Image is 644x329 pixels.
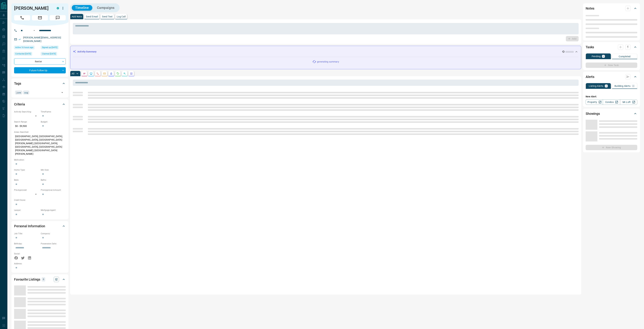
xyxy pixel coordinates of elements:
span: Email [32,15,48,20]
a: Condos [603,99,620,105]
button: Open [60,90,65,95]
div: condos.ca [57,7,59,9]
svg: Listing Alerts [110,72,113,75]
div: Showings [586,110,637,118]
p: Building Alerts [614,85,630,87]
p: Baths: [41,178,66,182]
p: Add Note [72,15,82,18]
div: Personal Information [14,222,66,230]
p: Min Size: [41,168,66,171]
p: Motivation: [14,158,66,161]
p: Company: [41,232,66,235]
span: Claimed [DATE] [42,52,56,55]
h2: Tasks [586,44,594,50]
p: Beds: [14,178,39,182]
a: Mr.Loft [620,99,637,105]
p: Lawyer: [14,209,39,212]
div: Alerts [586,73,637,81]
span: june [16,91,21,94]
svg: Opportunities [123,72,126,75]
span: Active 16 hours ago [15,46,33,49]
p: $0 - $9,500 [14,123,39,129]
div: Activity Summary [73,49,578,55]
h1: [PERSON_NAME] [14,6,52,11]
svg: Lead Browsing Activity [90,72,92,75]
a: Property [586,99,603,105]
p: Address: [14,262,66,265]
p: Timeframe: [41,110,66,113]
svg: Agent Actions [130,72,133,75]
h2: Alerts [586,74,594,79]
p: Completed [619,55,631,58]
svg: Calls [96,72,99,75]
button: Timeline [72,5,92,11]
div: Wed Feb 26 2025 [41,52,66,57]
div: Renter [14,58,66,65]
p: Areas Searched: [14,131,66,134]
span: Message [50,15,66,20]
p: [GEOGRAPHIC_DATA], [GEOGRAPHIC_DATA], [GEOGRAPHIC_DATA], [GEOGRAPHIC_DATA][PERSON_NAME], [GEOGRAP... [14,134,66,157]
p: Budget: [41,120,66,123]
p: Search Range: [14,120,39,123]
div: Wed Jul 30 2025 [14,52,39,57]
p: Birthday: [14,242,39,245]
svg: Emails [103,72,106,75]
h2: Notes [586,6,594,11]
div: Tasks [586,43,637,51]
p: Social: [14,252,39,255]
p: All [72,72,74,75]
span: Signed up [DATE] [42,46,57,49]
div: Sun Aug 17 2025 [14,46,39,50]
div: Future Follow Up [14,67,66,73]
p: generating summary [317,60,339,64]
p: Pre-Approval Amount: [41,189,66,192]
p: Log Call [117,15,126,18]
div: Notes [586,4,637,12]
p: Send Text [102,15,113,18]
h2: Personal Information [14,223,45,229]
p: Possession Date: [41,242,66,245]
p: Send Email [86,15,98,18]
p: Job Title: [14,232,39,235]
p: Pre-Approved: [14,189,39,192]
p: Actively Searching: [14,110,39,113]
a: [PERSON_NAME][EMAIL_ADDRESS][DOMAIN_NAME] [23,36,61,42]
svg: Notes [83,72,86,75]
div: Favourite Listings0 [14,275,66,283]
p: 0 [43,278,44,281]
p: Pending [592,55,601,57]
p: Listing Alerts [589,85,603,87]
div: Criteria [14,100,66,108]
span: Call [14,15,30,20]
div: Tue May 02 2023 [41,46,66,50]
p: Home Type: [14,168,39,171]
p: Activity Summary [77,50,96,53]
h2: Showings [586,111,600,116]
p: Mortgage Agent: [41,209,66,212]
button: Open [32,28,36,33]
svg: Email Verified [18,38,21,41]
svg: Requests [117,72,119,75]
span: Contacted [DATE] [15,52,31,55]
h2: Criteria [14,102,25,107]
p: New Alert: [586,95,637,98]
div: Tags [14,79,66,87]
button: Campaigns [94,5,118,11]
p: Credit Score: [14,199,66,202]
h2: Favourite Listings [14,277,40,282]
h2: Tags [14,81,21,86]
span: aug [24,91,28,94]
